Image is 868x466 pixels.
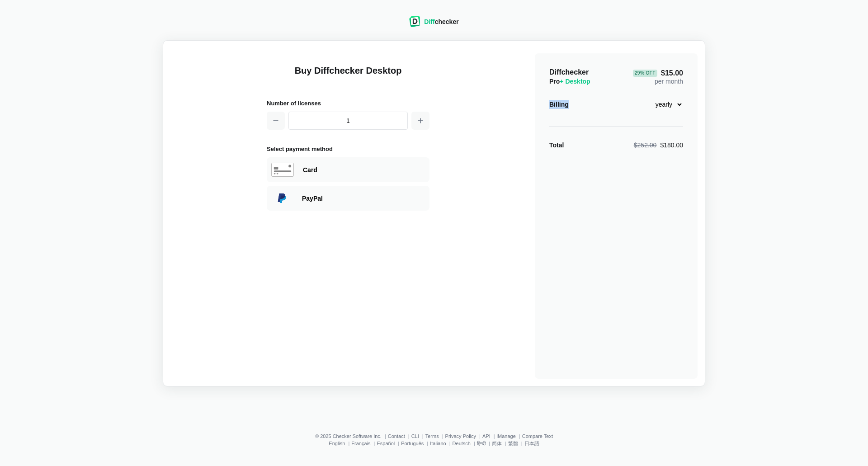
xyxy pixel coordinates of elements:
[351,441,370,446] a: Français
[425,433,439,439] a: Terms
[267,144,429,154] h2: Select payment method
[549,78,590,85] span: Pro
[497,433,516,439] a: iManage
[524,441,539,446] a: 日本語
[303,165,425,174] div: Paying with Card
[634,141,657,149] span: $252.00
[445,433,476,439] a: Privacy Policy
[549,100,569,109] div: Billing
[549,141,564,149] strong: Total
[267,186,429,211] div: Paying with PayPal
[302,194,425,203] div: Paying with PayPal
[633,70,683,77] span: $15.00
[409,16,420,27] img: Diffchecker logo
[411,433,419,439] a: CLI
[424,17,458,26] div: checker
[430,441,446,446] a: Italiano
[267,64,429,88] h1: Buy Diffchecker Desktop
[560,78,590,85] span: + Desktop
[267,99,429,108] h2: Number of licenses
[482,433,491,439] a: API
[409,21,458,28] a: Diffchecker logoDiffchecker
[315,433,388,439] li: © 2025 Checker Software Inc.
[288,112,408,130] input: 1
[401,441,424,446] a: Português
[633,70,657,77] div: 29 % Off
[424,18,434,25] span: Diff
[453,441,471,446] a: Deutsch
[377,441,395,446] a: Español
[267,157,429,182] div: Paying with Card
[477,441,486,446] a: हिन्दी
[522,433,553,439] a: Compare Text
[492,441,502,446] a: 简体
[549,68,589,76] span: Diffchecker
[329,441,345,446] a: English
[388,433,405,439] a: Contact
[633,68,683,86] div: per month
[508,441,518,446] a: 繁體
[634,141,683,150] div: $180.00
